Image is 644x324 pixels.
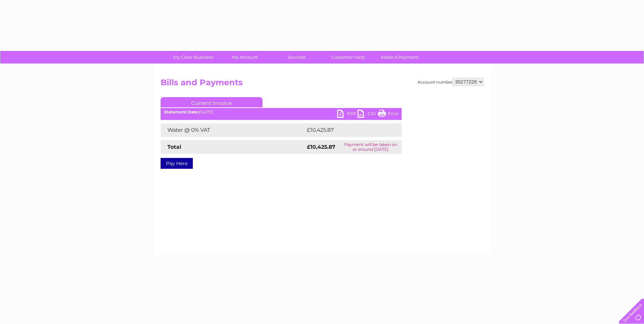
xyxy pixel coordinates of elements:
[164,109,199,114] b: Statement Date:
[307,144,335,150] strong: £10,425.87
[320,51,376,64] a: Customer Help
[337,110,357,120] a: PDF
[161,123,305,137] td: Water @ 0% VAT
[418,78,484,86] div: Account number
[357,110,378,120] a: CSV
[269,51,325,64] a: Services
[165,51,221,64] a: My Clear Business
[167,144,181,150] strong: Total
[161,158,193,169] a: Pay Here
[161,97,262,107] a: Current Invoice
[340,140,401,154] td: Payment will be taken on or around [DATE]
[161,110,402,114] div: [DATE]
[161,78,484,91] h2: Bills and Payments
[305,123,392,137] td: £10,425.87
[217,51,273,64] a: My Account
[378,110,398,120] a: Print
[372,51,428,64] a: Make A Payment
